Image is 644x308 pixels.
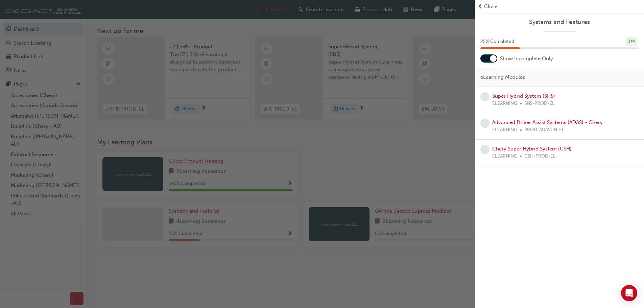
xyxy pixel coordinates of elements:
span: ELEARNING [492,126,517,134]
span: learningRecordVerb_NONE-icon [480,145,490,154]
div: Open Intercom Messenger [621,285,637,301]
span: Close [484,3,497,10]
a: Super Hybrid System (SHS) [492,93,555,99]
span: eLearning Modules [480,73,525,81]
span: ELEARNING [492,152,517,160]
span: 25 % Completed [480,38,514,46]
span: learningRecordVerb_NONE-icon [480,119,490,128]
span: learningRecordVerb_NONE-icon [480,92,490,101]
a: Systems and Features [480,18,639,26]
span: Show Incomplete Only [500,55,553,63]
span: CSH-PROD-EL [524,152,555,160]
button: prev-iconClose [478,3,641,10]
span: PROD-ADASCH-EL [524,126,564,134]
span: prev-icon [478,3,483,10]
a: Advanced Driver Assist Systems (ADAS) - Chery [492,119,603,125]
span: SHS-PROD-EL [524,100,554,108]
a: Chery Super Hybrid System (CSH) [492,146,572,152]
div: 1 / 4 [626,37,637,46]
span: ELEARNING [492,100,517,108]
